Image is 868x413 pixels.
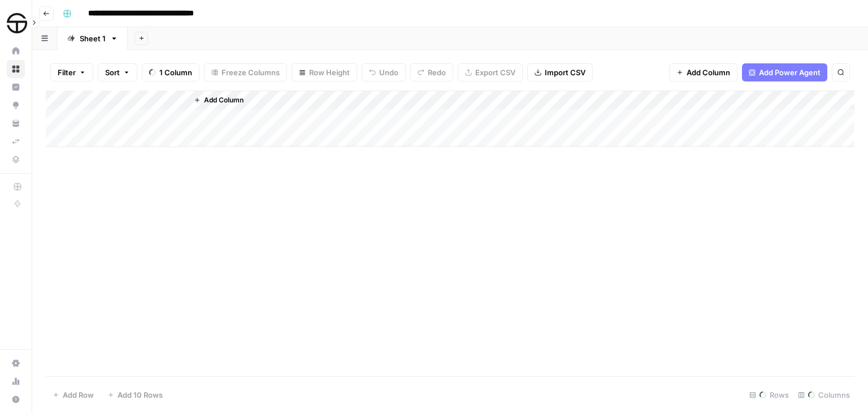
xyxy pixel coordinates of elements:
[545,67,585,78] span: Import CSV
[410,63,453,81] button: Redo
[669,63,737,81] button: Add Column
[118,389,163,401] span: Add 10 Rows
[759,67,821,78] span: Add Power Agent
[105,67,120,78] span: Sort
[793,386,854,404] div: Columns
[142,63,199,81] button: 1 Column
[309,67,350,78] span: Row Height
[7,78,25,96] a: Insights
[101,386,170,404] button: Add 10 Rows
[159,67,192,78] span: 1 Column
[204,95,244,105] span: Add Column
[80,33,106,44] div: Sheet 1
[362,63,406,81] button: Undo
[687,67,730,78] span: Add Column
[475,67,515,78] span: Export CSV
[189,93,248,107] button: Add Column
[58,67,76,78] span: Filter
[46,386,101,404] button: Add Row
[7,42,25,60] a: Home
[7,372,25,390] a: Usage
[742,63,827,81] button: Add Power Agent
[58,27,128,50] a: Sheet 1
[428,67,446,78] span: Redo
[204,63,287,81] button: Freeze Columns
[458,63,523,81] button: Export CSV
[745,386,793,404] div: Rows
[379,67,398,78] span: Undo
[7,60,25,78] a: Browse
[292,63,357,81] button: Row Height
[50,63,93,81] button: Filter
[222,67,280,78] span: Freeze Columns
[7,96,25,114] a: Opportunities
[7,390,25,408] button: Help + Support
[7,354,25,372] a: Settings
[7,150,25,169] a: Data Library
[527,63,593,81] button: Import CSV
[7,13,27,33] img: SimpleTire Logo
[7,132,25,150] a: Syncs
[98,63,137,81] button: Sort
[7,114,25,132] a: Your Data
[63,389,94,401] span: Add Row
[7,9,25,37] button: Workspace: SimpleTire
